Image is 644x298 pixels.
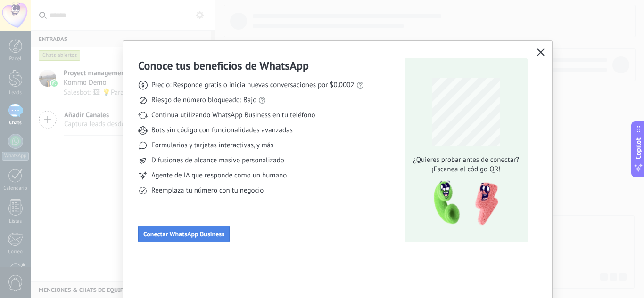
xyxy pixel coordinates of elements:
span: Copilot [634,137,643,159]
span: Bots sin código con funcionalidades avanzadas [151,126,293,135]
span: Agente de IA que responde como un humano [151,171,287,180]
button: Conectar WhatsApp Business [138,226,230,242]
span: Conectar WhatsApp Business [143,231,224,237]
span: ¿Quieres probar antes de conectar? [411,155,522,165]
span: Difusiones de alcance masivo personalizado [151,156,284,165]
span: Riesgo de número bloqueado: Bajo [151,96,256,105]
span: ¡Escanea el código QR! [411,165,522,174]
h3: Conoce tus beneficios de WhatsApp [138,58,309,73]
span: Formularios y tarjetas interactivas, y más [151,141,273,150]
span: Reemplaza tu número con tu negocio [151,186,264,195]
span: Precio: Responde gratis o inicia nuevas conversaciones por $0.0002 [151,81,355,90]
img: qr-pic-1x.png [426,178,500,228]
span: Continúa utilizando WhatsApp Business en tu teléfono [151,111,315,120]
